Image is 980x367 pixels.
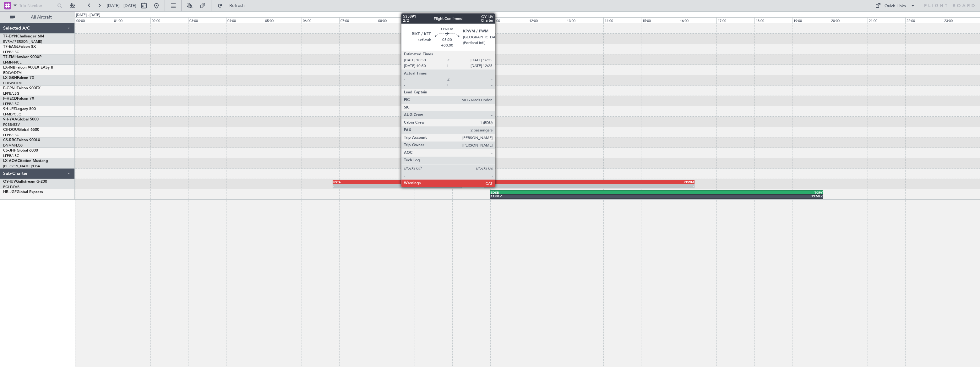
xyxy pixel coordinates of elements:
a: LFPB/LBG [3,133,19,137]
div: BIKF [484,180,589,184]
div: 17:00 [716,17,754,23]
span: CS-JHH [3,149,17,153]
div: 02:00 [150,17,188,23]
span: All Aircraft [16,15,66,19]
span: F-GPNJ [3,86,17,90]
a: OY-IUVGulfstream G-200 [3,180,47,184]
button: Quick Links [872,1,918,11]
a: EDLW/DTM [3,70,22,75]
span: T7-DYN [3,35,17,38]
a: EVRA/[PERSON_NAME] [3,39,42,44]
span: LX-INB [3,66,15,70]
a: DNMM/LOS [3,143,23,148]
div: 21:00 [868,17,905,23]
button: Refresh [215,1,252,11]
div: 20:00 [830,17,868,23]
a: T7-EMIHawker 900XP [3,55,41,59]
a: FCBB/BZV [3,122,20,127]
span: 9H-YAA [3,118,17,121]
span: Refresh [224,3,250,8]
div: 15:00 [641,17,679,23]
div: [DATE] - [DATE] [76,13,100,18]
button: All Aircraft [7,12,68,22]
a: LFMN/NCE [3,60,22,65]
div: 06:00 [302,17,339,23]
div: 16:00 [679,17,716,23]
a: LX-AOACitation Mustang [3,159,48,163]
span: 9H-LPZ [3,107,16,111]
a: CS-RRCFalcon 900LX [3,138,40,142]
div: 14:00 [603,17,641,23]
div: 22:00 [905,17,943,23]
div: 13:00 [566,17,603,23]
div: 11:00 Z [491,194,657,198]
a: T7-EAGLFalcon 8X [3,45,36,49]
div: BIKF [397,180,461,184]
a: T7-DYNChallenger 604 [3,35,44,38]
a: LFPB/LBG [3,50,19,54]
div: - [397,184,461,188]
a: LFPB/LBG [3,91,19,96]
div: ESTA [333,180,397,184]
a: 9H-YAAGlobal 5000 [3,118,39,121]
div: 11:00 [490,17,528,23]
div: 04:00 [226,17,264,23]
div: Quick Links [885,3,906,9]
div: 05:00 [264,17,302,23]
div: 03:00 [188,17,226,23]
span: F-HECD [3,97,17,101]
div: 19:50 Z [657,194,823,198]
a: LFPB/LBG [3,153,19,158]
div: 19:00 [792,17,830,23]
div: 01:00 [113,17,150,23]
div: 18:00 [754,17,792,23]
a: EDLW/DTM [3,81,22,86]
span: LX-GBH [3,76,17,80]
a: [PERSON_NAME]/QSA [3,164,40,169]
span: T7-EMI [3,55,15,59]
a: LX-GBHFalcon 7X [3,76,34,80]
span: T7-EAGL [3,45,19,49]
span: HB-JGF [3,190,17,194]
input: Trip Number [19,1,55,10]
div: 00:00 [75,17,113,23]
a: CS-JHHGlobal 6000 [3,149,38,153]
span: [DATE] - [DATE] [107,3,136,8]
a: 9H-LPZLegacy 500 [3,107,36,111]
span: CS-RRC [3,138,17,142]
div: 07:00 [339,17,377,23]
span: LX-AOA [3,159,18,163]
a: F-HECDFalcon 7X [3,97,34,101]
div: - [484,184,589,188]
div: 10:00 [452,17,490,23]
a: EGLF/FAB [3,185,19,189]
a: LFMD/CEQ [3,112,21,117]
div: 09:00 [415,17,452,23]
div: 12:00 [528,17,566,23]
a: F-GPNJFalcon 900EX [3,86,41,90]
a: LFPB/LBG [3,102,19,106]
a: CS-DOUGlobal 6500 [3,128,39,132]
div: 08:00 [377,17,415,23]
a: HB-JGFGlobal Express [3,190,43,194]
span: OY-IUV [3,180,16,184]
div: TGPY [657,191,823,194]
div: - [333,184,397,188]
div: KPWM [589,180,694,184]
span: CS-DOU [3,128,18,132]
a: LX-INBFalcon 900EX EASy II [3,66,53,70]
div: - [589,184,694,188]
div: EDSB [491,191,657,194]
